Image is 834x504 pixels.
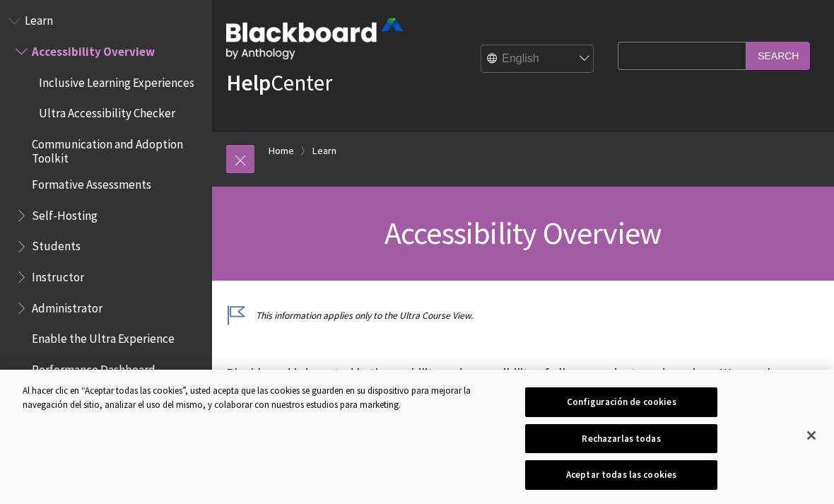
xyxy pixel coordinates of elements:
[39,102,175,121] span: Ultra Accessibility Checker
[312,142,336,160] a: Learn
[226,364,820,493] p: Blackboard is invested in the usability and accessibility of all our products and services. We em...
[525,424,717,454] button: Rechazarlas todas
[226,69,332,97] a: HelpCenter
[226,18,403,59] img: Blackboard by Anthology
[525,460,717,490] button: Aceptar todas las cookies
[32,132,202,165] span: Communication and Adoption Toolkit
[796,420,827,451] button: Cerrar
[32,235,81,254] span: Students
[481,45,594,74] select: Site Language Selector
[32,358,155,377] span: Performance Dashboard
[23,384,500,411] div: Al hacer clic en “Aceptar todas las cookies”, usted acepta que las cookies se guarden en su dispo...
[25,9,53,28] span: Learn
[525,387,717,417] button: Configuración de cookies
[226,309,820,322] p: This information applies only to the Ultra Course View.
[32,327,175,346] span: Enable the Ultra Experience
[8,9,204,382] nav: Book outline for Blackboard Learn Help
[32,40,155,59] span: Accessibility Overview
[226,69,271,97] strong: Help
[384,213,662,252] span: Accessibility Overview
[32,296,102,315] span: Administrator
[32,265,84,284] span: Instructor
[269,142,294,160] a: Home
[39,71,194,90] span: Inclusive Learning Experiences
[32,204,98,223] span: Self-Hosting
[746,42,810,69] input: Search
[32,172,151,192] span: Formative Assessments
